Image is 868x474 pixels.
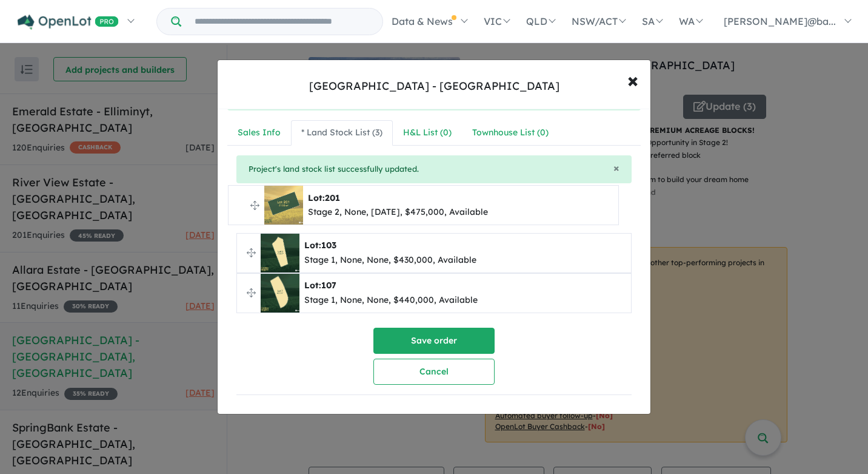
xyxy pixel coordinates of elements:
span: × [613,161,619,175]
img: Openlot PRO Logo White [18,15,119,30]
b: Lot: [304,240,336,251]
input: Try estate name, suburb, builder or developer [184,8,380,35]
div: Project's land stock list successfully updated. [236,155,632,183]
img: drag.svg [247,248,256,257]
button: Save order [373,328,495,354]
span: × [627,67,638,93]
div: Townhouse List ( 0 ) [472,126,549,140]
div: [GEOGRAPHIC_DATA] - [GEOGRAPHIC_DATA] [309,78,559,94]
span: 103 [321,240,336,251]
div: * Land Stock List ( 3 ) [301,126,382,140]
img: Catalina%20Heights%20Estate%20-%20Lethbridge%20-%20Lot%20103___1730326464.jpg [261,234,299,273]
b: Lot: [304,280,336,291]
span: [PERSON_NAME]@ba... [724,15,836,27]
img: Catalina%20Heights%20Estate%20-%20Lethbridge%20-%20Lot%20107___1742176967.jpg [261,274,299,313]
div: Sales Info [238,126,281,140]
button: Close [613,163,619,174]
div: Stage 1, None, None, $440,000, Available [304,293,478,308]
div: H&L List ( 0 ) [403,126,452,140]
div: Stage 1, None, None, $430,000, Available [304,253,476,268]
button: Cancel [373,359,495,385]
span: 107 [321,280,336,291]
img: drag.svg [247,288,256,297]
